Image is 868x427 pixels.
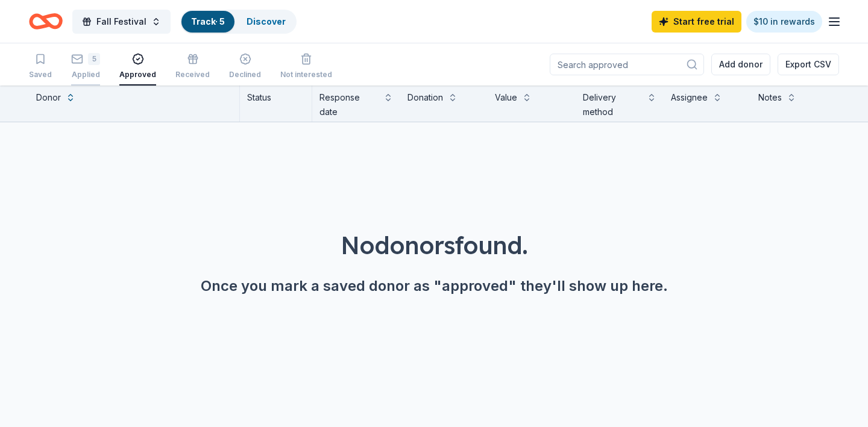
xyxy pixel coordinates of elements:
div: Notes [758,90,782,105]
button: Fall Festival [72,10,171,34]
button: Add donor [711,54,770,75]
div: Saved [29,70,52,79]
button: Saved [29,48,52,86]
div: Applied [71,70,100,79]
a: Start free trial [652,11,741,33]
button: 5Applied [71,48,100,86]
div: Declined [229,70,261,79]
div: Received [175,70,210,79]
div: No donors found. [29,228,839,262]
button: Track· 5Discover [180,10,297,34]
div: Not interested [280,70,332,79]
button: Approved [119,48,156,86]
input: Search approved [550,54,704,75]
div: 5 [88,53,100,65]
a: Home [29,7,63,36]
div: Response date [319,90,379,119]
div: Value [495,90,517,105]
div: Assignee [671,90,708,105]
div: Once you mark a saved donor as "approved" they'll show up here. [29,276,839,296]
div: Delivery method [583,90,642,119]
button: Declined [229,48,261,86]
a: Discover [247,16,286,26]
div: Status [240,86,312,122]
div: Donor [36,90,61,105]
div: Approved [119,70,156,79]
button: Not interested [280,48,332,86]
a: $10 in rewards [746,11,822,33]
button: Received [175,48,210,86]
div: Donation [407,90,443,105]
a: Track· 5 [191,16,225,26]
button: Export CSV [778,54,839,75]
span: Fall Festival [96,14,146,29]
